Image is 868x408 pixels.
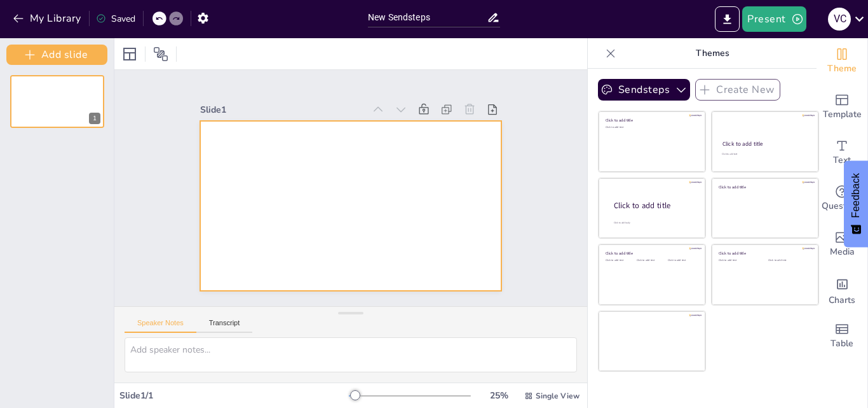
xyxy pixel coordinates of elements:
[823,108,862,122] span: Template
[833,153,851,167] span: Text
[831,337,853,351] span: Table
[719,259,759,262] div: Click to add text
[668,259,696,262] div: Click to add text
[850,173,862,218] span: Feedback
[829,293,855,307] span: Charts
[606,259,634,262] div: Click to add text
[817,222,867,267] div: Add images, graphics, shapes or video
[827,62,857,76] span: Theme
[768,259,808,262] div: Click to add text
[695,79,780,101] button: Create New
[606,118,696,123] div: Click to add title
[817,176,867,222] div: Get real-time input from your audience
[119,44,140,64] div: Layout
[89,113,100,124] div: 1
[637,259,665,262] div: Click to add text
[715,6,740,32] button: Export to PowerPoint
[484,390,514,402] div: 25 %
[10,8,86,29] button: My Library
[828,8,851,31] div: V C
[817,267,867,313] div: Add charts and graphs
[817,84,867,130] div: Add ready made slides
[196,319,253,333] button: Transcript
[606,251,696,256] div: Click to add title
[828,6,851,32] button: V C
[368,8,487,27] input: Insert title
[719,184,810,189] div: Click to add title
[153,46,168,62] span: Position
[200,104,365,116] div: Slide 1
[614,222,694,225] div: Click to add body
[722,153,806,156] div: Click to add text
[822,199,863,213] span: Questions
[817,313,867,359] div: Add a table
[817,130,867,176] div: Add text boxes
[844,160,868,247] button: Feedback - Show survey
[96,13,135,25] div: Saved
[614,200,695,211] div: Click to add title
[817,38,867,84] div: Change the overall theme
[742,6,806,32] button: Present
[125,319,196,333] button: Speaker Notes
[119,390,349,402] div: Slide 1 / 1
[719,251,810,256] div: Click to add title
[621,38,804,69] p: Themes
[598,79,690,101] button: Sendsteps
[830,245,855,259] span: Media
[536,391,580,401] span: Single View
[10,75,104,128] div: 1
[722,140,807,148] div: Click to add title
[6,45,107,65] button: Add slide
[606,126,696,129] div: Click to add text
